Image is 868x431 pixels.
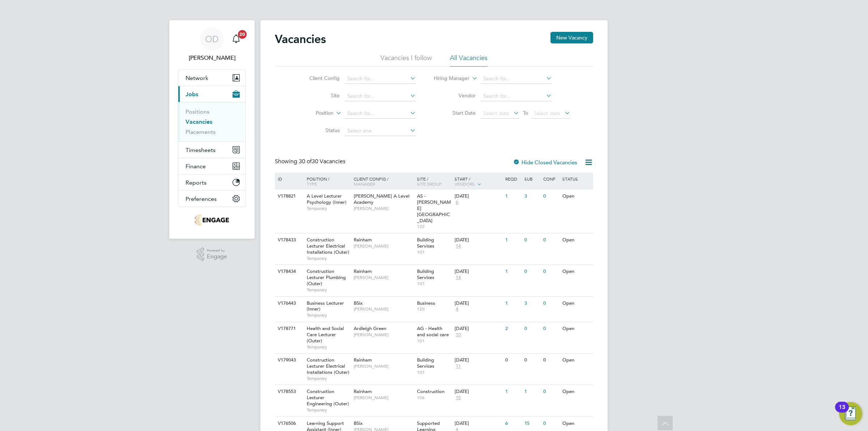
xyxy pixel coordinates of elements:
[455,306,459,312] span: 4
[276,190,301,203] div: V178821
[523,322,541,335] div: 0
[354,325,386,331] span: Ardleigh Green
[455,357,502,363] div: [DATE]
[417,300,435,306] span: Business
[455,300,502,307] div: [DATE]
[503,354,522,367] div: 0
[207,254,227,260] span: Engage
[307,325,344,344] span: Health and Social Care Lecturer (Outer)
[561,385,592,398] div: Open
[455,389,502,395] div: [DATE]
[186,179,207,186] span: Reports
[299,158,345,165] span: 30 Vacancies
[345,126,416,136] input: Select one
[354,268,372,274] span: Rainham
[276,233,301,247] div: V178433
[298,127,340,134] label: Status
[354,243,413,249] span: [PERSON_NAME]
[298,75,340,81] label: Client Config
[307,206,350,211] span: Temporary
[276,322,301,335] div: V178771
[455,395,462,401] span: 15
[503,233,522,247] div: 1
[523,297,541,310] div: 3
[299,158,312,165] span: 30 of
[417,224,451,229] span: 122
[417,237,434,249] span: Building Services
[434,92,476,99] label: Vendor
[276,354,301,367] div: V179043
[301,173,352,190] div: Position /
[354,357,372,363] span: Rainham
[455,269,502,275] div: [DATE]
[307,255,350,261] span: Temporary
[561,297,592,310] div: Open
[455,332,462,338] span: 10
[354,420,363,426] span: BSix
[186,108,209,115] a: Positions
[354,300,363,306] span: BSix
[503,190,522,203] div: 1
[354,306,413,312] span: [PERSON_NAME]
[839,407,845,417] div: 13
[455,193,502,199] div: [DATE]
[178,174,246,190] button: Reports
[503,417,522,430] div: 6
[178,54,246,62] span: Ollie Dart
[417,268,434,280] span: Building Services
[434,110,476,116] label: Start Date
[307,388,349,407] span: Construction Lecturer Engineering (Outer)
[178,214,246,226] a: Go to home page
[276,417,301,430] div: V176506
[523,233,541,247] div: 0
[205,34,219,44] span: OD
[178,70,246,86] button: Network
[307,344,350,350] span: Temporary
[354,332,413,338] span: [PERSON_NAME]
[186,75,208,81] span: Network
[354,388,372,394] span: Rainham
[417,249,451,255] span: 107
[307,407,350,413] span: Temporary
[455,199,459,206] span: 6
[307,376,350,381] span: Temporary
[178,142,246,158] button: Timesheets
[178,102,246,141] div: Jobs
[541,385,560,398] div: 0
[541,322,560,335] div: 0
[523,354,541,367] div: 0
[839,402,862,425] button: Open Resource Center, 13 new notifications
[354,395,413,401] span: [PERSON_NAME]
[523,173,541,185] div: Sub
[513,159,577,166] label: Hide Closed Vacancies
[481,91,552,101] input: Search for...
[417,388,444,394] span: Construction
[561,265,592,278] div: Open
[523,265,541,278] div: 0
[178,191,246,207] button: Preferences
[503,297,522,310] div: 1
[450,54,488,67] li: All Vacancies
[417,325,449,338] span: AG - Health and social care
[561,190,592,203] div: Open
[455,421,502,427] div: [DATE]
[169,20,255,239] nav: Main navigation
[345,91,416,101] input: Search for...
[276,385,301,398] div: V178553
[186,147,216,153] span: Timesheets
[354,206,413,211] span: [PERSON_NAME]
[380,54,432,67] li: Vacancies I follow
[276,173,301,185] div: ID
[186,118,212,125] a: Vacancies
[503,265,522,278] div: 1
[541,354,560,367] div: 0
[561,417,592,430] div: Open
[534,110,560,117] span: Select date
[307,268,346,287] span: Construction Lecturer Plumbing (Outer)
[275,32,326,46] h2: Vacancies
[354,237,372,243] span: Rainham
[417,193,451,224] span: AS - [PERSON_NAME][GEOGRAPHIC_DATA]
[307,300,344,312] span: Business Lecturer (Inner)
[523,385,541,398] div: 1
[178,28,246,62] a: OD[PERSON_NAME]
